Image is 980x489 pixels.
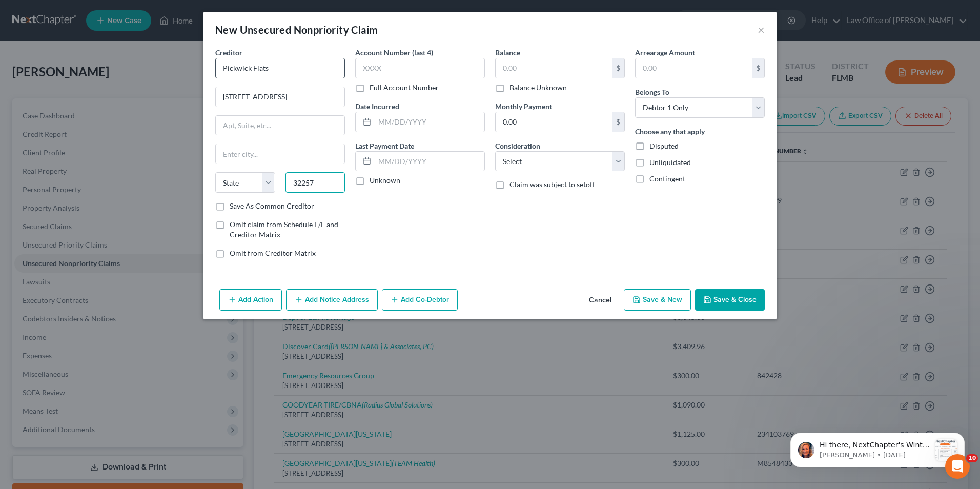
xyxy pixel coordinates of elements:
[496,112,612,132] input: 0.00
[215,48,242,57] span: Creditor
[285,172,345,193] input: Enter zip...
[695,289,765,311] button: Save & Close
[649,141,679,150] span: Disputed
[355,140,414,151] label: Last Payment Date
[509,180,595,189] span: Claim was subject to setoff
[230,201,314,211] label: Save As Common Creditor
[382,289,458,311] button: Add Co-Debtor
[509,83,567,93] label: Balance Unknown
[624,289,691,311] button: Save & New
[216,116,344,135] input: Apt, Suite, etc...
[966,454,978,462] span: 10
[495,47,520,58] label: Balance
[612,112,624,132] div: $
[216,87,344,107] input: Enter address...
[375,152,484,171] input: MM/DD/YYYY
[355,47,433,58] label: Account Number (last 4)
[355,58,485,78] input: XXXX
[355,101,399,112] label: Date Incurred
[45,38,155,48] p: Message from Kelly, sent 229w ago
[219,289,282,311] button: Add Action
[758,24,765,36] button: ×
[945,454,970,479] iframe: Intercom live chat
[495,101,552,112] label: Monthly Payment
[635,126,705,137] label: Choose any that apply
[581,290,620,311] button: Cancel
[215,23,378,37] div: New Unsecured Nonpriority Claim
[636,58,752,78] input: 0.00
[216,144,344,164] input: Enter city...
[496,58,612,78] input: 0.00
[286,289,378,311] button: Add Notice Address
[370,83,439,93] label: Full Account Number
[612,58,624,78] div: $
[375,112,484,132] input: MM/DD/YYYY
[635,47,695,58] label: Arrearage Amount
[775,412,980,484] iframe: Intercom notifications message
[370,175,400,186] label: Unknown
[495,140,540,151] label: Consideration
[649,174,685,183] span: Contingent
[230,249,316,257] span: Omit from Creditor Matrix
[635,88,669,96] span: Belongs To
[230,220,338,239] span: Omit claim from Schedule E/F and Creditor Matrix
[215,58,345,78] input: Search creditor by name...
[45,29,155,302] span: Hi there, NextChapter's Winter '21 Release is here and we are excited to share all of the new fea...
[752,58,764,78] div: $
[649,158,691,167] span: Unliquidated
